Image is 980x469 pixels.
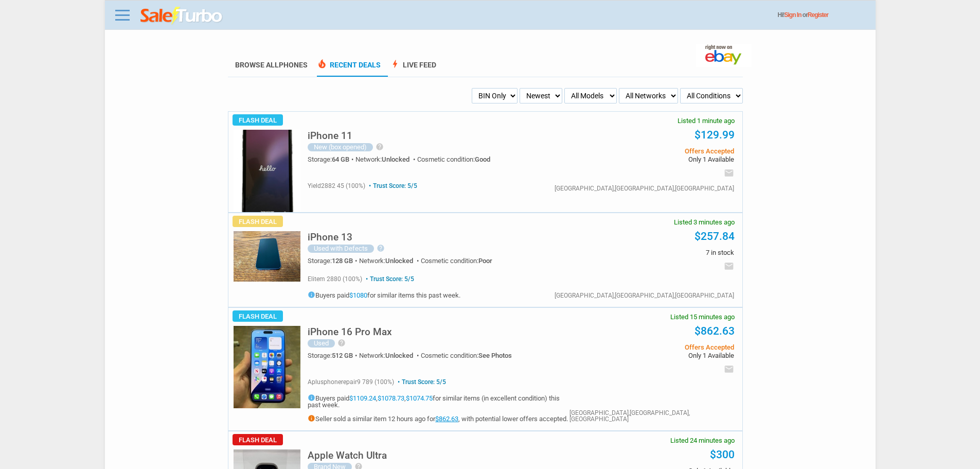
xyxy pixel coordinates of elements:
span: bolt [390,59,400,69]
span: Flash Deal [233,310,283,322]
span: Unlocked [385,257,413,265]
a: $129.99 [694,129,735,141]
a: Sign In [785,11,801,19]
i: email [724,168,734,178]
span: or [803,11,828,19]
img: s-l225.jpg [234,326,300,408]
span: Only 1 Available [579,352,734,359]
span: Flash Deal [233,216,283,227]
a: $862.63 [435,415,458,423]
div: Used [308,339,335,348]
i: email [724,364,734,374]
h5: iPhone 13 [308,232,352,242]
span: yield2882 45 (100%) [308,182,365,189]
a: $1109.24 [349,394,376,402]
i: help [377,244,385,252]
h5: Buyers paid for similar items this past week. [308,291,460,299]
i: info [308,291,315,299]
span: Trust Score: 5/5 [396,378,446,386]
a: iPhone 16 Pro Max [308,329,392,337]
h5: iPhone 11 [308,131,352,141]
i: help [376,143,384,151]
a: $257.84 [694,230,735,242]
span: Flash Deal [233,434,283,445]
div: Used with Defects [308,245,374,253]
div: Storage: [308,352,359,359]
span: Listed 24 minutes ago [670,437,735,444]
a: Register [808,11,828,19]
img: s-l225.jpg [234,231,300,282]
i: help [337,339,346,347]
span: 64 GB [332,155,349,163]
div: [GEOGRAPHIC_DATA],[GEOGRAPHIC_DATA],[GEOGRAPHIC_DATA] [569,410,734,422]
img: saleturbo.com - Online Deals and Discount Coupons [140,7,223,25]
i: info [308,414,315,422]
span: Flash Deal [233,114,283,126]
div: Cosmetic condition: [421,352,512,359]
a: $300 [710,448,735,461]
span: Listed 1 minute ago [678,117,735,124]
h5: Seller sold a similar item 12 hours ago for , with potential lower offers accepted. [308,414,569,422]
span: elitem 2880 (100%) [308,275,362,283]
div: Storage: [308,156,355,163]
div: Network: [359,352,421,359]
span: Hi! [778,11,785,19]
div: [GEOGRAPHIC_DATA],[GEOGRAPHIC_DATA],[GEOGRAPHIC_DATA] [555,292,734,299]
span: aplusphonerepair9 789 (100%) [308,378,394,386]
span: local_fire_department [317,59,327,69]
div: Storage: [308,257,359,264]
span: Only 1 Available [579,156,734,163]
i: info [308,394,315,402]
a: boltLive Feed [390,61,436,77]
a: Apple Watch Ultra [308,453,387,460]
span: Phones [279,61,308,69]
a: $1074.75 [406,394,433,402]
a: $1078.73 [378,394,404,402]
a: iPhone 13 [308,234,352,242]
i: email [724,261,734,271]
span: Offers Accepted [579,148,734,154]
div: Network: [359,257,421,264]
div: New (box opened) [308,143,373,151]
a: Browse AllPhones [235,61,308,69]
span: Trust Score: 5/5 [367,182,417,189]
div: Cosmetic condition: [421,257,492,264]
span: See Photos [478,352,512,359]
span: Poor [478,257,492,265]
div: [GEOGRAPHIC_DATA],[GEOGRAPHIC_DATA],[GEOGRAPHIC_DATA] [555,185,734,192]
a: local_fire_departmentRecent Deals [317,61,381,77]
div: Cosmetic condition: [417,156,490,163]
span: Unlocked [385,352,413,359]
a: iPhone 11 [308,133,352,141]
h5: Apple Watch Ultra [308,450,387,460]
span: 7 in stock [579,249,734,256]
h5: iPhone 16 Pro Max [308,327,392,337]
span: Good [475,155,490,163]
span: Listed 3 minutes ago [674,219,735,225]
span: Offers Accepted [579,344,734,351]
span: Unlocked [382,155,409,163]
span: Listed 15 minutes ago [670,314,735,320]
div: Network: [355,156,417,163]
h5: Buyers paid , , for similar items (in excellent condition) this past week. [308,394,569,408]
a: $1080 [349,291,367,299]
span: 512 GB [332,352,353,359]
a: $862.63 [694,325,735,337]
span: 128 GB [332,257,353,265]
img: s-l225.jpg [234,130,300,212]
span: Trust Score: 5/5 [364,275,414,283]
